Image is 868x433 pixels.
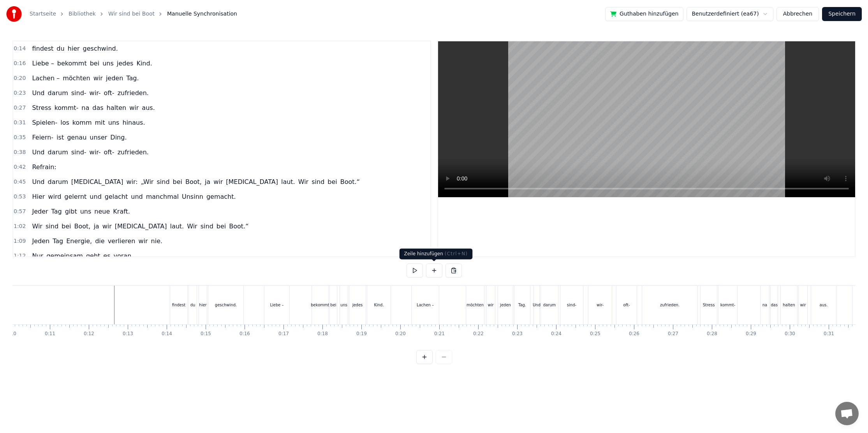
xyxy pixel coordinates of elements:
span: und [130,192,143,201]
span: jedes [116,59,134,68]
span: sind- [70,148,87,157]
button: Speichern [822,7,862,21]
div: wir- [597,302,604,308]
div: sind- [567,302,576,308]
span: Wir [31,222,43,231]
div: jedes [352,302,363,308]
span: zufrieden. [117,88,150,97]
span: na [81,103,90,112]
span: wir [93,74,104,83]
span: manchmal [145,192,180,201]
div: na [762,302,767,308]
span: 1:09 [14,237,26,245]
span: Unsinn [181,192,204,201]
span: bei [327,177,338,186]
span: geht [85,251,101,260]
div: bekommt [311,302,329,308]
span: Ding. [109,133,127,142]
span: aus. [141,103,155,112]
span: 0:42 [14,163,26,171]
span: kommt- [54,103,79,112]
span: wird [47,192,62,201]
span: uns [79,207,92,216]
span: Und [31,177,45,186]
div: 0:12 [84,331,94,337]
span: wir: [125,177,138,186]
span: Boot, [73,222,91,231]
span: 0:53 [14,193,26,201]
span: Wir [186,222,198,231]
span: gelernt [63,192,87,201]
div: darum [543,302,556,308]
span: bei [89,59,100,68]
div: 0:18 [317,331,328,337]
span: Stress [31,103,52,112]
span: geschwind. [82,44,119,53]
div: das [771,302,778,308]
span: mit [94,118,106,127]
span: unser [89,133,108,142]
span: bei [216,222,227,231]
nav: breadcrumb [30,10,237,18]
span: sind [311,177,325,186]
span: wir [129,103,139,112]
div: Liebe – [270,302,283,308]
span: Spielen- [31,118,58,127]
span: oft- [103,148,115,157]
span: 0:38 [14,148,26,156]
span: Jeder [31,207,49,216]
span: gibt [64,207,78,216]
div: 0:19 [356,331,367,337]
span: wir- [89,148,102,157]
a: Startseite [30,10,56,18]
span: uns [107,118,120,127]
span: sind- [70,88,87,97]
span: möchten [62,74,91,83]
div: 0:27 [668,331,678,337]
span: Tag [52,237,64,246]
span: Tag. [125,74,139,83]
div: 0:21 [434,331,445,337]
span: gemacht. [206,192,237,201]
span: laut. [169,222,185,231]
div: Und [533,302,541,308]
span: darum [47,177,69,186]
span: Manuelle Synchronisation [167,10,237,18]
div: jeden [500,302,511,308]
span: und [89,192,102,201]
div: geschwind. [215,302,237,308]
span: Boot.“ [340,177,361,186]
div: wir [800,302,806,308]
span: 0:45 [14,178,26,186]
div: möchten [467,302,484,308]
div: Chat öffnen [835,402,859,425]
span: Und [31,88,45,97]
div: 0:29 [746,331,756,337]
span: darum [47,88,69,97]
span: sind [200,222,214,231]
div: 0:10 [6,331,16,337]
span: hinaus. [121,118,146,127]
div: uns [340,302,347,308]
button: Guthaben hinzufügen [605,7,684,21]
span: 0:16 [14,60,26,67]
span: neue [93,207,111,216]
div: aus. [820,302,828,308]
span: Jeden [31,237,50,246]
div: hier [199,302,206,308]
span: sind [45,222,59,231]
span: bei [172,177,183,186]
span: nie. [150,237,164,246]
span: Kind. [136,59,153,68]
span: die [94,237,105,246]
span: Boot, [185,177,202,186]
div: bei [330,302,336,308]
span: 0:14 [14,45,26,53]
span: sind [156,177,170,186]
div: 0:28 [707,331,717,337]
div: 0:15 [201,331,211,337]
span: ja [204,177,211,186]
span: zufrieden. [117,148,150,157]
span: wir [102,222,113,231]
div: 0:25 [590,331,600,337]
